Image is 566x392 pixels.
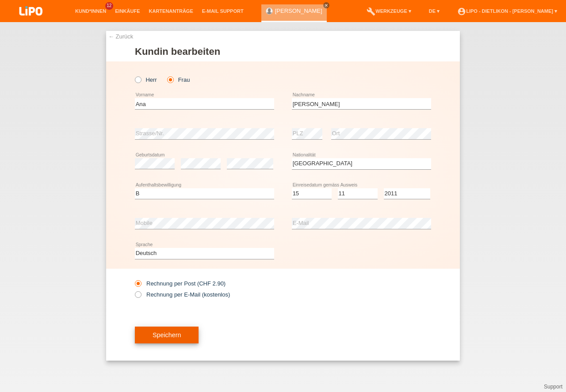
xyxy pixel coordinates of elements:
a: E-Mail Support [198,8,248,14]
a: LIPO pay [9,18,53,25]
label: Frau [167,76,190,83]
a: buildWerkzeuge ▾ [362,8,416,14]
a: Kartenanträge [145,8,198,14]
i: close [324,3,329,8]
label: Rechnung per Post (CHF 2.90) [135,280,226,287]
button: Speichern [135,327,199,343]
i: build [367,7,375,16]
input: Herr [135,76,141,82]
a: ← Zurück [108,33,133,40]
a: DE ▾ [424,8,444,14]
span: 12 [105,2,113,10]
label: Herr [135,76,157,83]
a: [PERSON_NAME] [275,8,322,14]
a: Einkäufe [111,8,144,14]
i: account_circle [457,7,466,16]
h1: Kundin bearbeiten [135,46,431,57]
a: close [323,2,329,8]
a: account_circleLIPO - Dietlikon - [PERSON_NAME] ▾ [453,8,562,14]
input: Rechnung per Post (CHF 2.90) [135,280,141,291]
span: Speichern [153,331,181,339]
label: Rechnung per E-Mail (kostenlos) [135,291,230,298]
input: Rechnung per E-Mail (kostenlos) [135,291,141,302]
a: Support [544,384,562,390]
a: Kund*innen [71,8,111,14]
input: Frau [167,76,173,82]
